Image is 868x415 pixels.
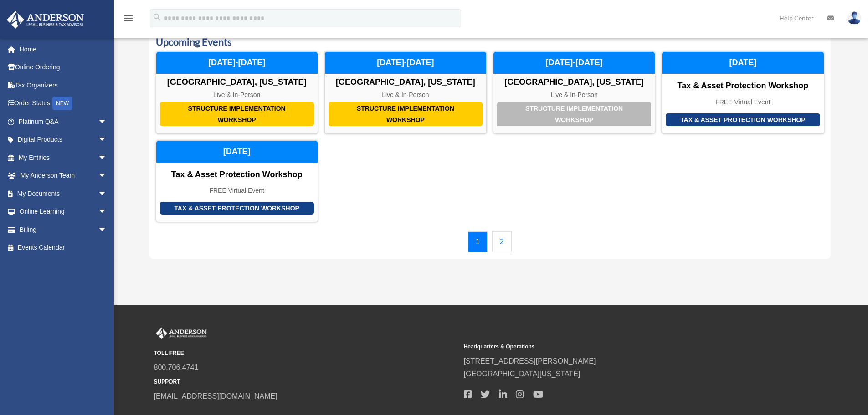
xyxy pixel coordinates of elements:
[98,203,116,221] span: arrow_drop_down
[156,170,318,180] div: Tax & Asset Protection Workshop
[156,187,318,195] div: FREE Virtual Event
[464,342,767,352] small: Headquarters & Operations
[98,149,116,167] span: arrow_drop_down
[156,52,318,74] div: [DATE]-[DATE]
[464,370,580,378] a: [GEOGRAPHIC_DATA][US_STATE]
[160,202,314,215] div: Tax & Asset Protection Workshop
[492,231,512,252] a: 2
[98,220,116,239] span: arrow_drop_down
[6,239,116,257] a: Events Calendar
[6,113,121,131] a: Platinum Q&Aarrow_drop_down
[6,131,121,149] a: Digital Productsarrow_drop_down
[493,77,655,87] div: [GEOGRAPHIC_DATA], [US_STATE]
[6,76,121,94] a: Tax Organizers
[6,220,121,239] a: Billingarrow_drop_down
[154,364,199,371] a: 800.706.4741
[662,51,824,134] a: Tax & Asset Protection Workshop Tax & Asset Protection Workshop FREE Virtual Event [DATE]
[497,102,651,126] div: Structure Implementation Workshop
[154,348,457,358] small: TOLL FREE
[325,91,486,99] div: Live & In-Person
[156,77,318,87] div: [GEOGRAPHIC_DATA], [US_STATE]
[154,328,209,339] img: Anderson Advisors Platinum Portal
[98,131,116,149] span: arrow_drop_down
[123,13,134,24] i: menu
[156,140,318,222] a: Tax & Asset Protection Workshop Tax & Asset Protection Workshop FREE Virtual Event [DATE]
[6,203,121,221] a: Online Learningarrow_drop_down
[156,141,318,163] div: [DATE]
[98,167,116,185] span: arrow_drop_down
[152,12,162,22] i: search
[847,11,861,25] img: User Pic
[6,167,121,185] a: My Anderson Teamarrow_drop_down
[6,40,121,58] a: Home
[156,91,318,99] div: Live & In-Person
[325,52,486,74] div: [DATE]-[DATE]
[154,392,277,400] a: [EMAIL_ADDRESS][DOMAIN_NAME]
[98,113,116,131] span: arrow_drop_down
[493,91,655,99] div: Live & In-Person
[324,51,487,134] a: Structure Implementation Workshop [GEOGRAPHIC_DATA], [US_STATE] Live & In-Person [DATE]-[DATE]
[464,357,596,365] a: [STREET_ADDRESS][PERSON_NAME]
[493,51,655,134] a: Structure Implementation Workshop [GEOGRAPHIC_DATA], [US_STATE] Live & In-Person [DATE]-[DATE]
[6,94,121,113] a: Order StatusNEW
[493,52,655,74] div: [DATE]-[DATE]
[156,51,318,134] a: Structure Implementation Workshop [GEOGRAPHIC_DATA], [US_STATE] Live & In-Person [DATE]-[DATE]
[6,149,121,167] a: My Entitiesarrow_drop_down
[6,58,121,77] a: Online Ordering
[52,97,72,110] div: NEW
[468,231,488,252] a: 1
[662,52,823,74] div: [DATE]
[666,113,820,127] div: Tax & Asset Protection Workshop
[156,35,824,49] h3: Upcoming Events
[329,102,483,126] div: Structure Implementation Workshop
[123,16,134,24] a: menu
[662,98,823,106] div: FREE Virtual Event
[662,81,823,91] div: Tax & Asset Protection Workshop
[4,11,87,29] img: Anderson Advisors Platinum Portal
[98,184,116,203] span: arrow_drop_down
[160,102,314,126] div: Structure Implementation Workshop
[154,377,457,387] small: SUPPORT
[325,77,486,87] div: [GEOGRAPHIC_DATA], [US_STATE]
[6,184,121,203] a: My Documentsarrow_drop_down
